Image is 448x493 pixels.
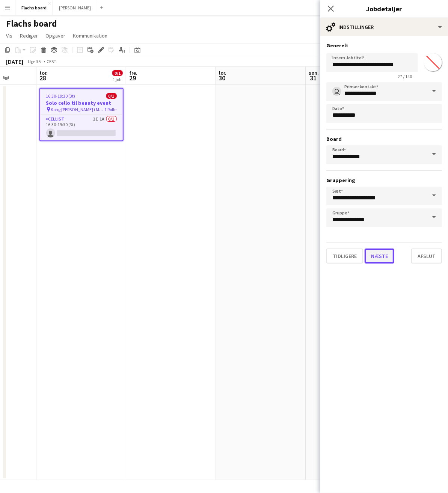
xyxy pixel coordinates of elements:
[51,107,105,112] span: Kong [PERSON_NAME] i Magasin på Kongens Nytorv
[47,59,56,64] div: CEST
[40,100,123,106] h3: Solo cello til beauty event
[73,32,107,39] span: Kommunikation
[326,136,442,142] h3: Board
[15,0,53,15] button: Flachs board
[112,70,123,76] span: 0/1
[6,58,23,65] div: [DATE]
[25,59,44,64] span: Uge 35
[6,18,57,29] h1: Flachs board
[365,249,394,264] button: Næste
[113,77,122,82] div: 1 job
[42,31,68,41] a: Opgaver
[326,42,442,49] h3: Generelt
[3,31,15,41] a: Vis
[45,32,65,39] span: Opgaver
[326,177,442,184] h3: Gruppering
[6,32,12,39] span: Vis
[40,115,123,140] app-card-role: Cellist3I1A0/116:30-19:30 (3t)
[129,69,137,76] span: fre.
[39,88,124,141] app-job-card: 16:30-19:30 (3t)0/1Solo cello til beauty event Kong [PERSON_NAME] i Magasin på Kongens Nytorv1 Ro...
[17,31,41,41] a: Rediger
[106,93,117,99] span: 0/1
[320,18,448,36] div: Indstillinger
[128,74,137,82] span: 29
[308,74,319,82] span: 31
[219,69,226,76] span: lør.
[53,0,97,15] button: [PERSON_NAME]
[309,69,319,76] span: søn.
[411,249,442,264] button: Afslut
[20,32,38,39] span: Rediger
[39,69,48,76] span: tor.
[326,249,363,264] button: Tidligere
[320,4,448,14] h3: Jobdetaljer
[392,74,418,79] span: 27 / 140
[105,107,117,112] span: 1 Rolle
[70,31,110,41] a: Kommunikation
[218,74,226,82] span: 30
[46,93,75,99] span: 16:30-19:30 (3t)
[38,74,48,82] span: 28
